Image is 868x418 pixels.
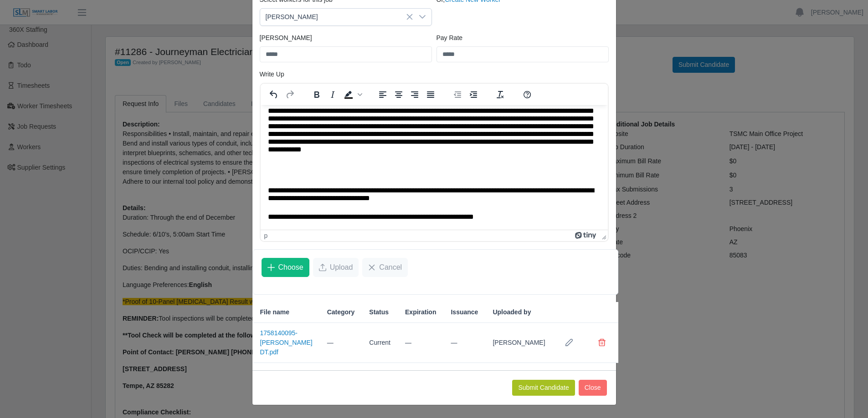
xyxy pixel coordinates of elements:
[278,262,303,273] span: Choose
[260,307,290,317] span: File name
[379,262,402,273] span: Cancel
[325,88,340,101] button: Italic
[260,9,413,25] span: Todd Logan
[423,88,438,101] button: Justify
[598,230,608,241] div: Press the Up and Down arrow keys to resize the editor.
[450,88,465,101] button: Decrease indent
[261,105,608,230] iframe: Rich Text Area
[309,88,324,101] button: Bold
[519,88,535,101] button: Help
[330,262,353,273] span: Upload
[313,258,359,277] button: Upload
[560,333,578,352] button: Row Edit
[320,323,362,363] td: —
[443,323,485,363] td: —
[485,323,552,363] td: [PERSON_NAME]
[327,307,355,317] span: Category
[512,380,575,396] button: Submit Candidate
[260,70,284,79] label: Write Up
[407,88,422,101] button: Align right
[451,307,478,317] span: Issuance
[282,88,298,101] button: Redo
[260,329,313,356] a: 1758140095-[PERSON_NAME] DT.pdf
[579,380,607,396] button: Close
[362,323,398,363] td: Current
[369,307,389,317] span: Status
[575,232,598,239] a: Powered by Tiny
[375,88,390,101] button: Align left
[264,232,268,239] div: p
[391,88,406,101] button: Align center
[437,33,463,43] label: Pay Rate
[262,258,309,277] button: Choose
[493,88,508,101] button: Clear formatting
[493,307,531,317] span: Uploaded by
[260,33,312,43] label: [PERSON_NAME]
[466,88,481,101] button: Increase indent
[398,323,443,363] td: —
[362,258,408,277] button: Cancel
[341,88,364,101] div: Background color Black
[266,88,282,101] button: Undo
[593,333,611,352] button: Delete file
[405,307,436,317] span: Expiration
